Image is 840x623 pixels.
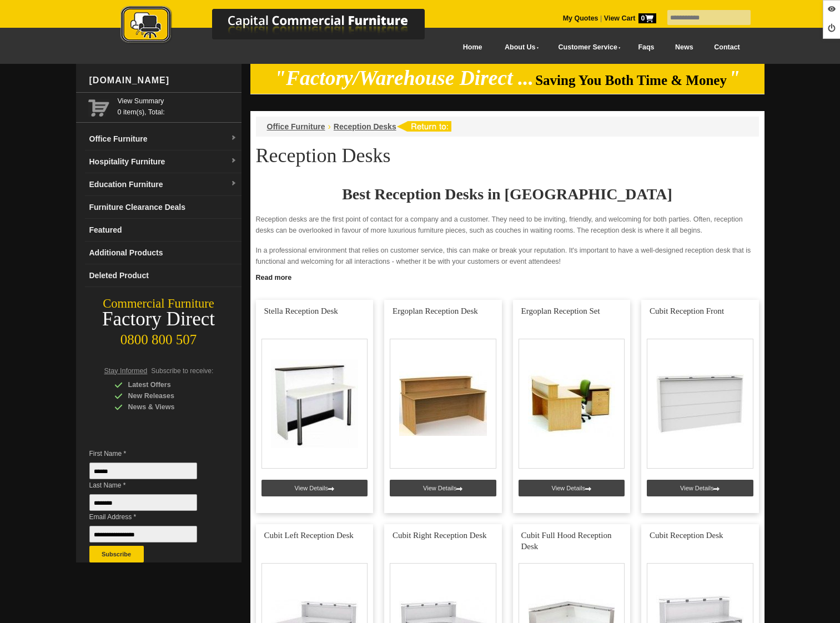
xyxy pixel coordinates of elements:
div: New Releases [114,390,220,401]
div: News & Views [114,401,220,413]
span: Saving You Both Time & Money [535,73,727,88]
a: View Summary [118,96,237,107]
div: Commercial Furniture [76,296,242,311]
span: 0 item(s), Total: [118,96,237,116]
a: Click to read more [250,269,764,283]
em: "Factory/Warehouse Direct ... [274,67,534,89]
a: Capital Commercial Furniture Logo [90,6,479,49]
span: Last Name * [89,480,214,491]
div: Factory Direct [76,311,242,327]
img: dropdown [230,158,237,164]
span: Email Address * [89,511,214,522]
strong: View Cart [604,14,656,22]
span: Stay Informed [104,367,148,375]
span: First Name * [89,448,214,459]
a: Customer Service [546,35,627,60]
button: Subscribe [89,546,144,562]
input: Last Name * [89,494,197,511]
img: dropdown [230,135,237,142]
a: Hospitality Furnituredropdown [85,150,242,173]
a: Contact [703,35,750,60]
h1: Reception Desks [256,145,759,166]
div: [DOMAIN_NAME] [85,64,242,97]
a: Featured [85,219,242,242]
a: Furniture Clearance Deals [85,196,242,219]
img: Capital Commercial Furniture Logo [90,6,479,46]
a: News [665,35,703,60]
input: First Name * [89,463,197,479]
strong: Best Reception Desks in [GEOGRAPHIC_DATA] [342,185,672,203]
a: View Cart0 [602,14,656,22]
li: › [328,121,331,132]
p: In a professional environment that relies on customer service, this can make or break your reputa... [256,245,759,267]
a: Additional Products [85,242,242,264]
div: Latest Offers [114,379,220,390]
span: Subscribe to receive: [151,367,213,375]
img: dropdown [230,180,237,187]
a: Office Furnituredropdown [85,128,242,150]
a: Education Furnituredropdown [85,173,242,196]
p: Reception desks are the first point of contact for a company and a customer. They need to be invi... [256,214,759,236]
a: Reception Desks [334,122,396,131]
a: My Quotes [563,14,598,22]
span: 0 [638,13,656,23]
a: About Us [492,35,546,60]
img: return to [396,121,451,132]
input: Email Address * [89,526,197,542]
div: 0800 800 507 [76,326,242,348]
a: Deleted Product [85,264,242,287]
a: Office Furniture [267,122,325,131]
em: " [728,67,740,89]
a: Faqs [628,35,665,60]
